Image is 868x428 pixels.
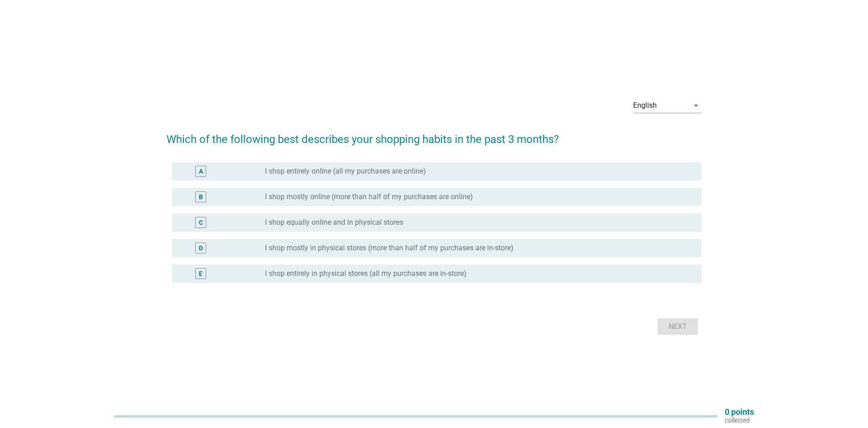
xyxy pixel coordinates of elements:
[725,416,754,424] p: collected
[725,408,754,416] p: 0 points
[199,192,203,201] div: B
[691,100,702,111] i: arrow_drop_down
[199,269,203,278] div: E
[265,243,514,253] label: I shop mostly in physical stores (more than half of my purchases are in-store)
[265,167,426,176] label: I shop entirely online (all my purchases are online)
[199,217,203,227] div: C
[199,243,203,253] div: D
[265,192,473,201] label: I shop mostly online (more than half of my purchases are online)
[265,269,467,278] label: I shop entirely in physical stores (all my purchases are in-store)
[199,166,203,176] div: A
[265,218,403,227] label: I shop equally online and in physical stores
[166,122,702,148] h2: Which of the following best describes your shopping habits in the past 3 months?
[633,101,657,110] div: English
